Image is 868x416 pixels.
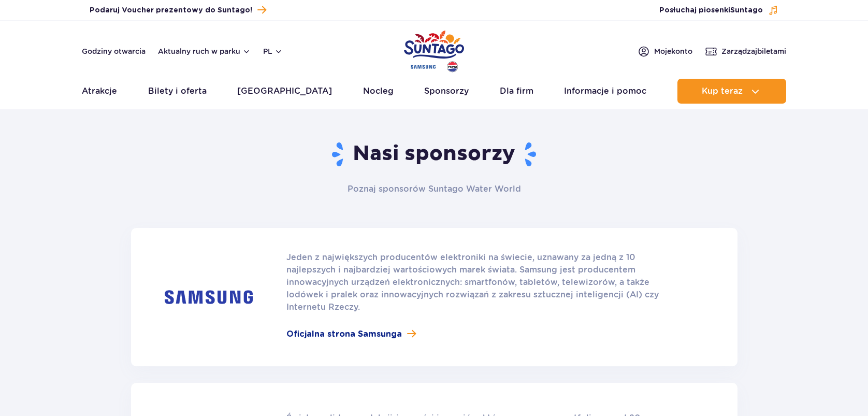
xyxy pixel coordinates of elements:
a: Informacje i pomoc [564,79,646,104]
span: Moje konto [654,46,692,56]
a: Park of Poland [404,26,464,74]
a: Nocleg [363,79,394,104]
a: Atrakcje [82,79,117,104]
a: [GEOGRAPHIC_DATA] [237,79,332,104]
span: Oficjalna strona Samsunga [286,328,402,340]
a: Sponsorzy [424,79,469,104]
button: pl [263,46,283,56]
span: Podaruj Voucher prezentowy do Suntago! [90,5,252,16]
span: Suntago [730,7,763,14]
a: Mojekonto [638,45,692,58]
a: Podaruj Voucher prezentowy do Suntago! [90,3,266,17]
span: Posłuchaj piosenki [659,5,763,16]
button: Kup teraz [677,79,786,104]
a: Godziny otwarcia [82,46,146,56]
span: Kup teraz [702,87,743,96]
p: Jeden z największych producentów elektroniki na świecie, uznawany za jedną z 10 najlepszych i naj... [286,251,686,313]
img: Samsung [165,290,253,304]
h1: Nasi sponsorzy [131,141,737,168]
span: Zarządzaj biletami [721,46,786,56]
a: Oficjalna strona Samsunga [286,328,686,340]
button: Aktualny ruch w parku [158,47,251,55]
a: Bilety i oferta [148,79,207,104]
a: Zarządzajbiletami [705,45,786,58]
a: Dla firm [500,79,533,104]
button: Posłuchaj piosenkiSuntago [659,5,778,16]
h2: Poznaj sponsorów Suntago Water World [286,183,582,195]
